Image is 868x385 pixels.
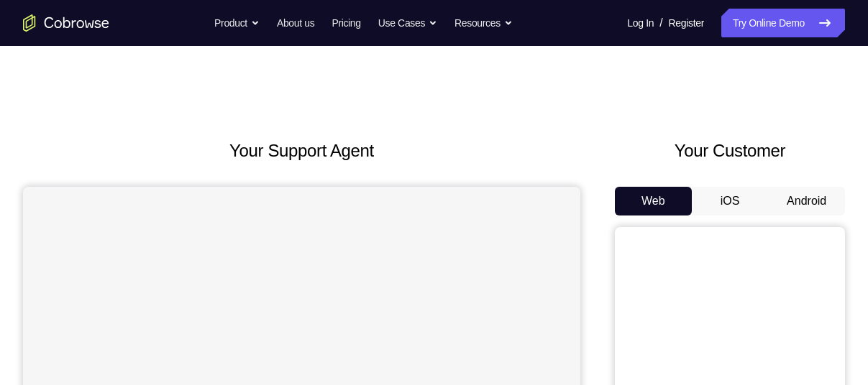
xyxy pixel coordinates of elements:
[659,14,662,32] span: /
[277,9,314,37] a: About us
[768,187,845,215] button: Android
[669,9,704,37] a: Register
[332,9,360,37] a: Pricing
[627,9,654,37] a: Log In
[721,9,845,37] a: Try Online Demo
[615,187,692,215] button: Web
[692,187,769,215] button: iOS
[23,14,109,32] a: Go to the home page
[615,138,845,164] h2: Your Customer
[214,9,260,37] button: Product
[378,9,437,37] button: Use Cases
[23,138,580,164] h2: Your Support Agent
[454,9,513,37] button: Resources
